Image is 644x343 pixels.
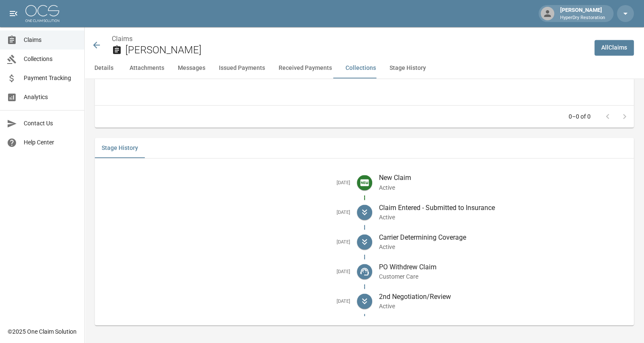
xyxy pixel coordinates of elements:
button: open drawer [5,5,22,22]
h5: [DATE] [102,268,350,275]
p: Active [379,242,627,251]
h5: [DATE] [102,180,350,186]
div: © 2025 One Claim Solution [8,327,77,336]
p: New Claim [379,173,627,183]
p: PO Withdrew Claim [379,262,627,272]
h5: [DATE] [102,209,350,216]
p: 2nd Negotiation/Review [379,291,627,302]
nav: breadcrumb [112,34,588,44]
span: Analytics [24,93,77,102]
button: Collections [339,58,383,78]
span: Payment Tracking [24,74,77,83]
a: Claims [112,35,133,43]
div: related-list tabs [95,138,634,158]
span: Collections [24,55,77,64]
span: Contact Us [24,119,77,128]
p: Carrier Determining Coverage [379,232,627,242]
button: Attachments [123,58,171,78]
p: HyperDry Restoration [560,14,605,22]
p: Active [379,183,627,191]
img: ocs-logo-white-transparent.png [25,5,59,22]
div: anchor tabs [85,58,644,78]
p: Active [379,213,627,221]
p: Customer Care [379,272,627,280]
h2: [PERSON_NAME] [125,44,588,56]
button: Stage History [383,58,433,78]
p: Claim Entered - Submitted to Insurance [379,202,627,213]
div: [PERSON_NAME] [557,6,608,21]
span: Help Center [24,138,77,147]
button: Stage History [95,138,145,158]
button: Issued Payments [212,58,272,78]
span: Claims [24,36,77,44]
button: Details [85,58,123,78]
p: 0–0 of 0 [569,112,591,121]
button: Messages [171,58,212,78]
p: Active [379,302,627,310]
h5: [DATE] [102,239,350,245]
h5: [DATE] [102,298,350,304]
a: AllClaims [594,40,634,55]
button: Received Payments [272,58,339,78]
